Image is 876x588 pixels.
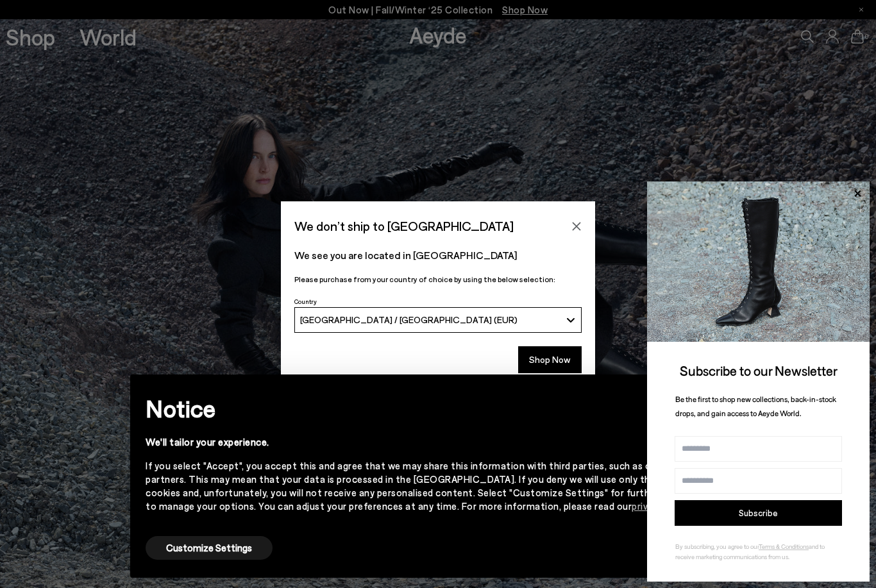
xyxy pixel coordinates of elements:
span: Country [294,298,317,305]
a: Terms & Conditions [759,542,809,550]
span: Be the first to shop new collections, back-in-stock drops, and gain access to Aeyde World. [675,394,836,418]
img: 2a6287a1333c9a56320fd6e7b3c4a9a9.jpg [647,181,870,342]
span: [GEOGRAPHIC_DATA] / [GEOGRAPHIC_DATA] (EUR) [300,314,518,325]
span: Subscribe to our Newsletter [680,362,838,378]
div: We'll tailor your experience. [146,435,710,449]
button: Shop Now [518,346,582,373]
span: We don’t ship to [GEOGRAPHIC_DATA] [294,215,514,237]
button: Subscribe [675,500,842,526]
a: privacy policy [632,500,691,512]
div: If you select "Accept", you accept this and agree that we may share this information with third p... [146,459,710,513]
button: Customize Settings [146,536,273,560]
h2: Notice [146,392,710,425]
button: Close [567,217,586,236]
p: We see you are located in [GEOGRAPHIC_DATA] [294,248,582,263]
p: Please purchase from your country of choice by using the below selection: [294,273,582,285]
span: By subscribing, you agree to our [675,542,759,550]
